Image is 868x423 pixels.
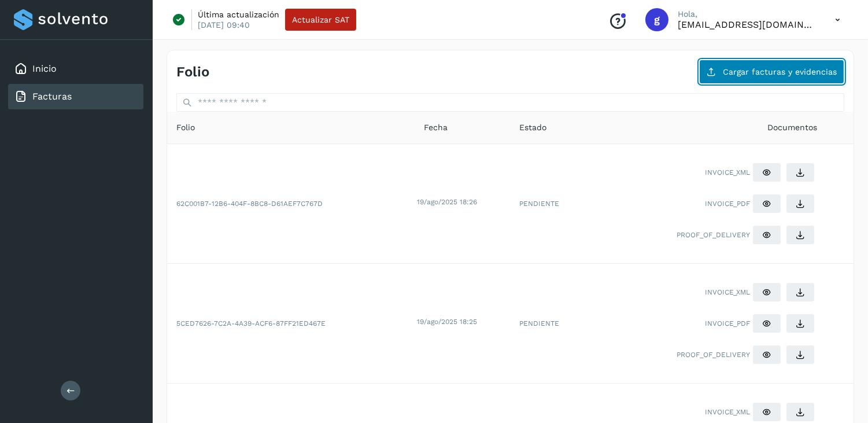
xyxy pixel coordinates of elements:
[705,167,750,178] span: INVOICE_XML
[32,91,72,102] a: Facturas
[176,122,195,134] span: Folio
[519,122,546,134] span: Estado
[767,122,817,134] span: Documentos
[417,197,508,207] div: 19/ago/2025 18:26
[167,264,415,384] td: 5CED7626-7C2A-4A39-ACF6-87FF21ED467E
[8,56,143,82] div: Inicio
[705,198,750,209] span: INVOICE_PDF
[723,68,837,76] span: Cargar facturas y evidencias
[677,230,750,240] span: PROOF_OF_DELIVERY
[510,144,595,264] td: PENDIENTE
[176,64,209,80] h4: Folio
[32,63,57,74] a: Inicio
[705,318,750,329] span: INVOICE_PDF
[198,9,279,20] p: Última actualización
[510,264,595,384] td: PENDIENTE
[285,9,356,31] button: Actualizar SAT
[167,144,415,264] td: 62C001B7-12B6-404F-8BC8-D61AEF7C767D
[699,60,844,84] button: Cargar facturas y evidencias
[8,84,143,109] div: Facturas
[198,20,250,30] p: [DATE] 09:40
[417,317,508,327] div: 19/ago/2025 18:25
[677,350,750,360] span: PROOF_OF_DELIVERY
[678,9,817,19] p: Hola,
[678,19,817,30] p: gdl_silver@hotmail.com
[292,16,349,24] span: Actualizar SAT
[705,407,750,417] span: INVOICE_XML
[705,287,750,297] span: INVOICE_XML
[424,122,448,134] span: Fecha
